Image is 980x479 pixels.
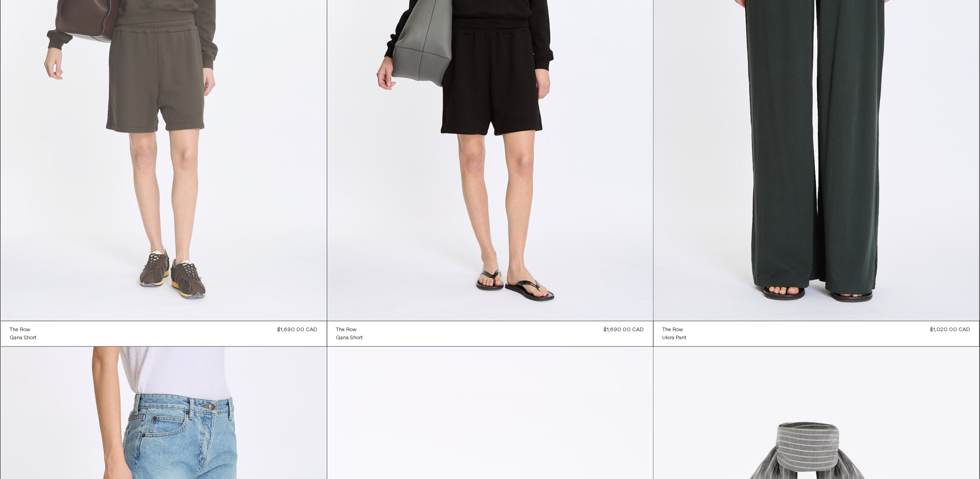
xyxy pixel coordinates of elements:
a: Gana Short [10,334,37,342]
div: $1,690.00 CAD [278,326,318,334]
a: The Row [10,326,37,334]
div: The Row [663,326,683,334]
a: Gana Short [336,334,363,342]
div: The Row [10,326,31,334]
div: The Row [336,326,357,334]
a: The Row [336,326,363,334]
a: The Row [663,326,687,334]
a: Ukira Pant [663,334,687,342]
div: $1,690.00 CAD [604,326,644,334]
div: $1,020.00 CAD [931,326,971,334]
